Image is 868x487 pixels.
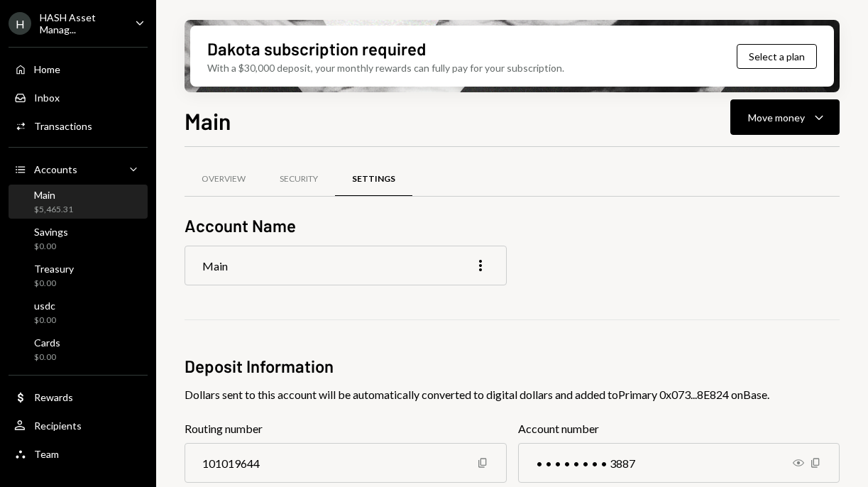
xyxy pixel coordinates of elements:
[40,11,123,35] div: HASH Asset Manag...
[185,161,263,197] a: Overview
[748,110,805,125] div: Move money
[9,12,31,35] div: H
[9,441,148,466] a: Team
[352,173,395,185] div: Settings
[34,263,74,275] div: Treasury
[185,106,231,135] h1: Main
[185,386,840,403] div: Dollars sent to this account will be automatically converted to digital dollars and added to Prim...
[518,420,840,437] label: Account number
[185,214,840,237] h2: Account Name
[34,278,74,290] div: $0.00
[207,37,426,60] div: Dakota subscription required
[207,60,564,75] div: With a $30,000 deposit, your monthly rewards can fully pay for your subscription.
[9,84,148,110] a: Inbox
[263,161,335,197] a: Security
[34,92,60,104] div: Inbox
[9,295,148,329] a: usdc$0.00
[185,354,840,378] h2: Deposit Information
[9,113,148,138] a: Transactions
[9,185,148,219] a: Main$5,465.31
[34,351,60,363] div: $0.00
[185,443,507,483] div: 101019644
[9,156,148,182] a: Accounts
[34,391,73,403] div: Rewards
[730,99,840,135] button: Move money
[9,332,148,366] a: Cards$0.00
[34,63,60,75] div: Home
[34,300,56,312] div: usdc
[34,314,56,327] div: $0.00
[202,173,246,185] div: Overview
[34,420,82,432] div: Recipients
[34,448,59,460] div: Team
[34,226,68,238] div: Savings
[9,221,148,256] a: Savings$0.00
[34,163,77,175] div: Accounts
[9,258,148,292] a: Treasury$0.00
[202,259,228,273] div: Main
[34,241,68,253] div: $0.00
[34,204,73,216] div: $5,465.31
[737,44,817,69] button: Select a plan
[34,189,73,201] div: Main
[34,120,92,132] div: Transactions
[9,56,148,82] a: Home
[280,173,318,185] div: Security
[335,161,412,197] a: Settings
[34,336,60,349] div: Cards
[185,420,507,437] label: Routing number
[518,443,840,483] div: • • • • • • • • 3887
[9,412,148,438] a: Recipients
[9,384,148,410] a: Rewards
